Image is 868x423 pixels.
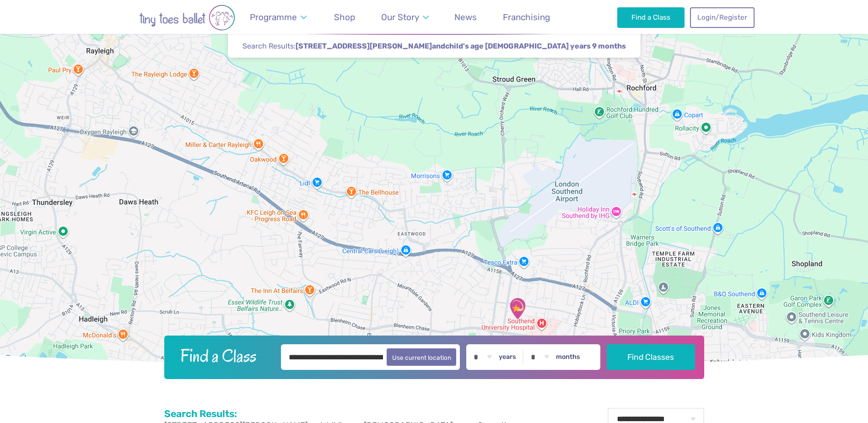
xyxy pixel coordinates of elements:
label: months [556,353,580,361]
a: Login/Register [690,7,754,27]
a: Programme [246,6,311,28]
h2: Search Results: [164,408,513,420]
span: Franchising [503,12,550,22]
span: Our Story [381,12,419,22]
span: Shop [334,12,355,22]
span: Programme [250,12,297,22]
span: News [454,12,477,22]
h2: Find a Class [173,344,275,367]
a: Shop [330,6,360,28]
img: tiny toes ballet [114,5,260,31]
label: years [499,353,516,361]
span: [STREET_ADDRESS][PERSON_NAME] [296,41,432,51]
a: News [450,6,481,28]
button: Find Classes [607,344,695,370]
img: Google [2,353,32,365]
a: Find a Class [617,7,685,27]
a: Open this area in Google Maps (opens a new window) [2,353,32,365]
a: Franchising [499,6,555,28]
div: Saint Peter's Church Youth Hall [506,297,529,320]
a: Our Story [377,6,433,28]
strong: and [296,42,626,50]
button: Use current location [387,348,457,366]
span: child's age [DEMOGRAPHIC_DATA] years 9 months [445,41,626,51]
